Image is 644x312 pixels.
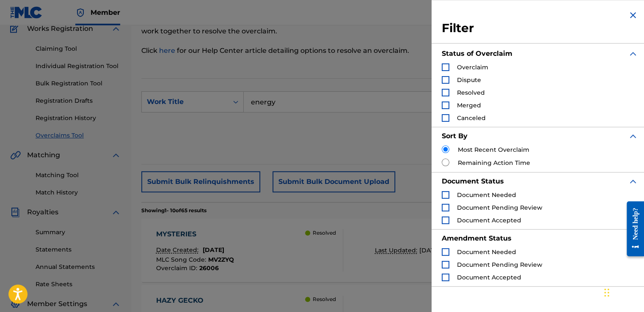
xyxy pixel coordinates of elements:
img: MLC Logo [10,6,43,19]
label: Most Recent Overclaim [458,145,529,154]
span: MV2ZYQ [208,256,234,263]
a: Registration History [36,114,121,123]
img: Top Rightsholder [75,8,85,18]
p: Showing 1 - 10 of 65 results [141,207,206,214]
a: Registration Drafts [36,96,121,105]
span: Document Needed [457,191,516,199]
iframe: Resource Center [620,195,644,263]
iframe: Chat Widget [602,271,644,312]
span: Member [91,8,120,17]
a: Claiming Tool [36,44,121,53]
a: here [159,47,177,55]
img: expand [111,299,121,309]
div: Widget de chat [602,271,644,312]
p: Resolved [313,229,336,237]
span: Works Registration [27,24,93,34]
img: Matching [10,150,21,160]
span: Merged [457,101,481,109]
a: Annual Statements [36,263,121,271]
form: Search Form [141,91,634,151]
span: Dispute [457,76,481,84]
span: Overclaim [457,63,488,71]
img: expand [628,131,638,141]
a: Rate Sheets [36,280,121,289]
span: Royalties [27,207,58,217]
img: expand [111,24,121,34]
a: Matching Tool [36,171,121,180]
img: expand [111,207,121,217]
span: 26006 [199,264,219,272]
span: Matching [27,150,60,160]
p: Date Created: [156,246,201,255]
img: Member Settings [10,299,20,309]
div: Work Title [147,97,223,107]
div: HAZY GECKO [156,296,234,306]
img: expand [628,49,638,59]
div: MYSTERIES [156,229,234,239]
p: Resolved [313,296,336,303]
strong: Status of Overclaim [442,49,512,57]
img: Works Registration [10,24,21,34]
img: close [628,10,638,20]
strong: Amendment Status [442,234,512,242]
a: Statements [36,245,121,254]
span: Document Accepted [457,216,521,224]
span: Resolved [457,89,485,96]
p: Click for our Help Center article detailing options to resolve an overclaim. [141,46,520,56]
span: MLC Song Code : [156,256,208,263]
span: Document Accepted [457,274,521,281]
a: MYSTERIESDate Created:[DATE]MLC Song Code:MV2ZYQOverclaim ID:26006 ResolvedLast Updated:[DATE]Sub... [141,219,634,282]
span: Overclaim ID : [156,264,199,272]
span: Member Settings [27,299,87,309]
span: Canceled [457,114,486,122]
strong: Document Status [442,177,504,185]
div: Glisser [604,280,609,305]
button: Submit Bulk Document Upload [272,171,395,192]
img: Royalties [10,207,20,217]
a: Overclaims Tool [36,131,121,140]
span: Document Pending Review [457,261,542,268]
span: [DATE] [203,246,224,254]
a: Match History [36,188,121,197]
span: [DATE] [419,246,440,254]
a: Individual Registration Tool [36,62,121,71]
p: Last Updated: [375,246,419,255]
img: expand [628,176,638,186]
span: Document Needed [457,248,516,256]
a: Summary [36,228,121,237]
h3: Filter [442,21,638,36]
label: Remaining Action Time [458,159,530,167]
span: Document Pending Review [457,204,542,211]
a: Bulk Registration Tool [36,79,121,88]
img: expand [111,150,121,160]
strong: Sort By [442,132,468,140]
button: Submit Bulk Relinquishments [141,171,260,192]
